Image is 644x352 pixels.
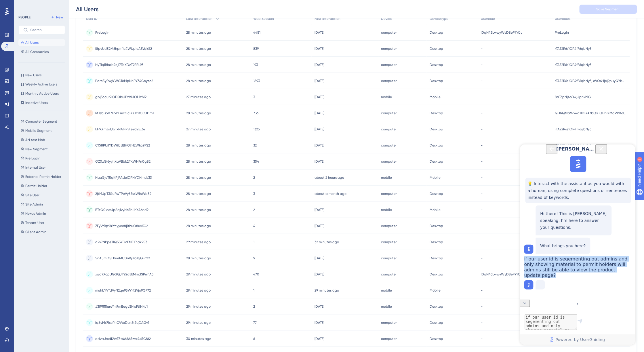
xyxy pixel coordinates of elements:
span: mobile [381,304,392,309]
span: 5nAJOOSLPueMC0nBjlYci8jGEnY2 [95,256,150,260]
time: 28 minutes ago [186,192,211,196]
span: Desktop [430,79,443,83]
div: All Users [76,5,98,13]
time: [DATE] [315,111,324,115]
span: Desktop [430,272,443,277]
span: 839 [253,46,259,51]
time: [DATE] [315,143,324,147]
span: Mobile [430,175,441,180]
span: computer [381,62,397,67]
span: computer [381,224,397,228]
span: Tenant User [25,220,44,225]
span: QHhQMaW94d11DErA7bQs, QHhQMaW94d11DErA7bQs, gHqGQA4TdrNi4QeqnEfO [555,111,627,115]
span: - [481,256,483,260]
span: 1893 [253,79,260,83]
span: 193 [253,62,258,67]
time: [DATE] [315,47,324,51]
time: 29 minutes ago [186,305,211,309]
time: 30 minutes ago [186,337,211,341]
span: 470 [253,272,259,277]
time: 28 minutes ago [186,208,211,212]
time: 29 minutes ago [186,240,211,244]
time: 28 minutes ago [186,47,211,51]
span: First Interaction [315,16,340,21]
span: J3lPR15uroYm7mBegySHwFtlNKu1 [95,304,148,309]
span: 6 [253,336,255,341]
span: computer [381,46,397,51]
span: - [481,46,483,51]
span: - [481,95,483,99]
span: 77 [253,320,257,325]
span: Save Segment [597,7,620,12]
span: 2jtMJpT3GuRwTPeVy8ZsxWI4Wb52 [95,191,151,196]
span: Desktop [430,224,443,228]
span: Last Interaction [186,16,212,21]
span: Mobile [430,208,441,212]
span: User ID [86,16,98,21]
div: 1 [40,3,42,7]
span: Pqrc5yRwyYWGTeMpNnPY34Coyzo2 [95,79,153,83]
span: Web Session [253,16,274,21]
span: computer [381,30,397,35]
span: NyTIqIlfhab2cjI7TaXDzT9RRL93 [95,62,143,67]
span: rTAZ2R6s1OP4fF6qbNy3, oVQ6Hjej9puyQYkmGDd1 [555,79,627,83]
span: - [481,288,483,293]
span: Need Help? [14,1,36,8]
time: [DATE] [315,127,324,131]
span: rTAZ2R6s1OP4fF6qbNy3 [555,127,592,132]
span: - [481,304,483,309]
span: q2v7NPpeTlQ53YFicFMF1Piak253 [95,240,147,244]
span: - [481,127,483,132]
time: [DATE] [315,79,324,83]
span: Nexus Admin [25,211,46,216]
span: 1 [253,288,254,293]
span: 1325 [253,127,260,132]
span: computer [381,272,397,277]
span: PreLogin [555,30,569,35]
span: rTAZ2R6s1OP4fF6qbNy3 [555,46,592,51]
span: l0qN43LwwyWyD8eF9YCy [481,30,523,35]
span: 9 [253,256,255,260]
span: Desktop [430,304,443,309]
span: 354 [253,159,259,164]
time: 28 minutes ago [186,111,211,115]
time: 28 minutes ago [186,143,211,147]
button: Nexus Admin [18,210,68,217]
span: OZ0zGl6yyhXaVBbk2ffKWHFn0g82 [95,159,150,164]
time: 27 minutes ago [186,127,211,131]
span: 8aT6pNj4oBwjJpnkhlGl [555,95,592,99]
span: - [481,191,483,196]
span: Device [381,16,393,21]
span: BTzO0xvvUpSq1vyNz5blIhXA6nd2 [95,208,148,212]
span: Site Admin [25,202,43,207]
span: HauGjcT5qKPjRAdolDPHYDHmds33 [95,175,152,180]
time: 28 minutes ago [186,31,211,35]
span: computer [381,336,397,341]
span: - [481,320,483,325]
span: 4451 [253,30,260,35]
span: computer [381,320,397,325]
span: muhbYVTdVyN2qe95W142Vjo9QF72 [95,288,151,293]
span: PreLogin [95,30,109,35]
span: - [481,175,483,180]
span: - [481,143,483,148]
time: [DATE] [315,272,324,276]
